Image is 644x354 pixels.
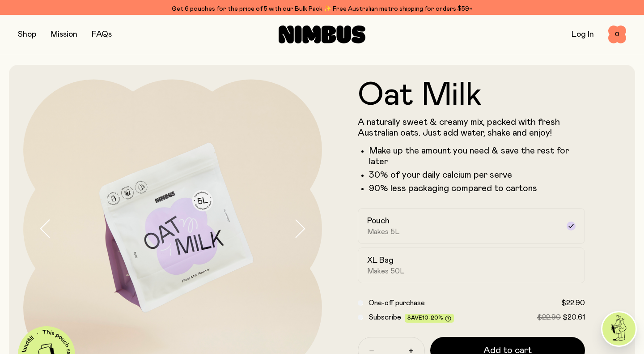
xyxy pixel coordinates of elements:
[367,216,390,226] h2: Pouch
[367,227,400,236] span: Makes 5L
[369,183,585,194] li: 90% less packaging compared to cartons
[18,4,626,14] div: Get 6 pouches for the price of 5 with our Bulk Pack ✨ Free Australian metro shipping for orders $59+
[602,312,636,345] img: agent
[367,267,405,276] span: Makes 50L
[367,255,394,266] h2: XL Bag
[358,117,585,138] p: A naturally sweet & creamy mix, packed with fresh Australian oats. Just add water, shake and enjoy!
[369,314,401,321] span: Subscribe
[422,315,443,320] span: 10-20%
[51,30,77,38] a: Mission
[608,26,626,43] button: 0
[369,299,425,307] span: One-off purchase
[369,145,585,167] li: Make up the amount you need & save the rest for later
[537,314,561,321] span: $22.90
[369,170,585,180] li: 30% of your daily calcium per serve
[561,299,585,307] span: $22.90
[572,30,594,38] a: Log In
[563,314,585,321] span: $20.61
[92,30,112,38] a: FAQs
[358,79,585,111] h1: Oat Milk
[407,315,451,322] span: Save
